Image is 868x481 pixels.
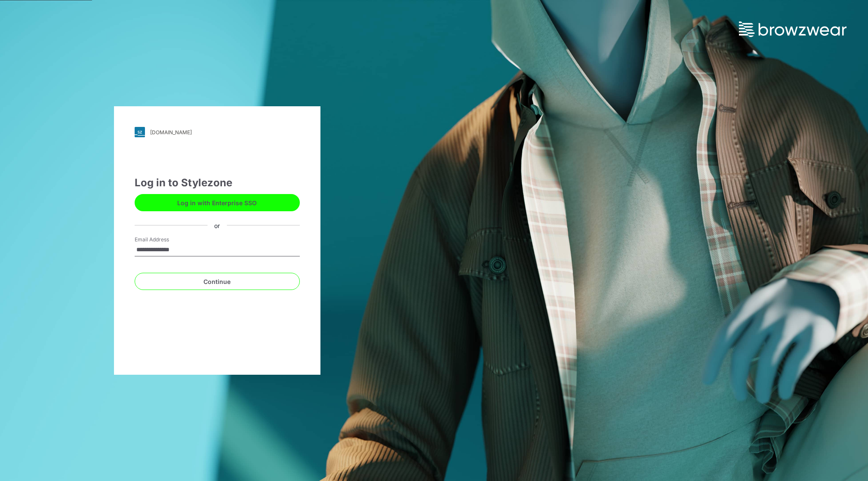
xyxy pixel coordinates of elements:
label: Email Address [135,236,195,244]
a: [DOMAIN_NAME] [135,127,300,137]
div: or [207,221,227,230]
div: Log in to Stylezone [135,175,300,191]
img: browzwear-logo.73288ffb.svg [739,22,846,37]
img: svg+xml;base64,PHN2ZyB3aWR0aD0iMjgiIGhlaWdodD0iMjgiIHZpZXdCb3g9IjAgMCAyOCAyOCIgZmlsbD0ibm9uZSIgeG... [135,127,145,137]
button: Continue [135,273,300,290]
button: Log in with Enterprise SSO [135,194,300,211]
div: [DOMAIN_NAME] [150,129,192,136]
